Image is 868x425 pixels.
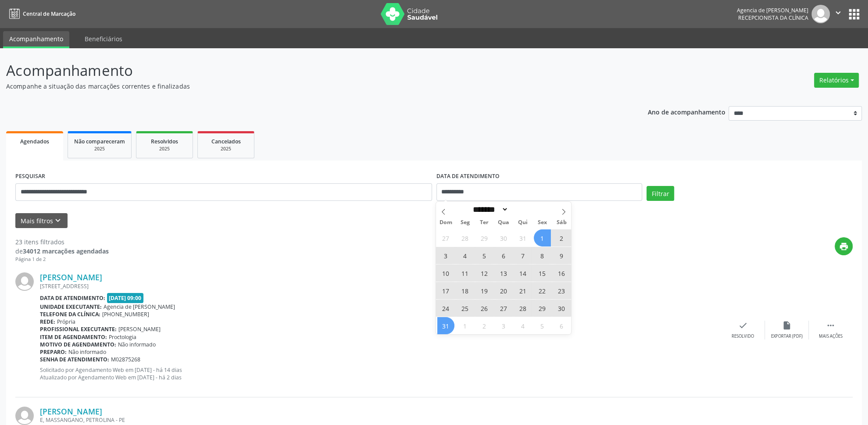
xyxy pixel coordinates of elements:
[508,205,537,214] input: Year
[553,247,570,264] span: Agosto 9, 2025
[732,333,754,339] div: Resolvido
[514,264,532,282] span: Agosto 14, 2025
[3,31,69,48] a: Acompanhamento
[495,247,512,264] span: Agosto 6, 2025
[553,300,570,317] span: Agosto 30, 2025
[6,82,605,91] p: Acompanhe a situação das marcações correntes e finalizadas
[15,246,109,256] div: de
[74,146,125,152] div: 2025
[102,311,149,318] span: [PHONE_NUMBER]
[15,237,109,246] div: 23 itens filtrados
[23,10,75,18] span: Central de Marcação
[534,282,551,299] span: Agosto 22, 2025
[457,247,474,264] span: Agosto 4, 2025
[553,264,570,282] span: Agosto 16, 2025
[15,272,34,291] img: img
[40,366,721,381] p: Solicitado por Agendamento Web em [DATE] - há 14 dias Atualizado por Agendamento Web em [DATE] - ...
[15,256,109,263] div: Página 1 de 2
[53,216,63,225] i: keyboard_arrow_down
[437,282,454,299] span: Agosto 17, 2025
[437,264,454,282] span: Agosto 10, 2025
[470,205,509,214] select: Month
[457,264,474,282] span: Agosto 11, 2025
[40,318,55,325] b: Rede:
[495,264,512,282] span: Agosto 13, 2025
[437,247,454,264] span: Agosto 3, 2025
[553,282,570,299] span: Agosto 23, 2025
[833,8,843,18] i: 
[495,317,512,334] span: Setembro 3, 2025
[782,321,792,330] i: insert_drive_file
[118,325,161,333] span: [PERSON_NAME]
[552,220,571,225] span: Sáb
[495,282,512,299] span: Agosto 20, 2025
[534,264,551,282] span: Agosto 15, 2025
[737,7,808,14] div: Agencia de [PERSON_NAME]
[23,247,109,255] strong: 34012 marcações agendadas
[74,138,125,145] span: Não compareceram
[436,220,455,225] span: Dom
[436,170,500,183] label: DATA DE ATENDIMENTO
[738,321,748,330] i: check
[40,311,100,318] b: Telefone da clínica:
[437,317,454,334] span: Agosto 31, 2025
[839,242,849,251] i: print
[457,229,474,246] span: Julho 28, 2025
[476,264,493,282] span: Agosto 12, 2025
[847,7,862,22] button: apps
[476,247,493,264] span: Agosto 5, 2025
[553,229,570,246] span: Agosto 2, 2025
[40,407,102,416] a: [PERSON_NAME]
[79,31,129,46] a: Beneficiários
[738,14,808,21] span: Recepcionista da clínica
[40,416,721,424] div: E, MASSANGANO, PETROLINA - PE
[495,300,512,317] span: Agosto 27, 2025
[68,348,106,356] span: Não informado
[494,220,513,225] span: Qua
[457,300,474,317] span: Agosto 25, 2025
[534,247,551,264] span: Agosto 8, 2025
[40,356,109,363] b: Senha de atendimento:
[20,138,49,145] span: Agendados
[204,146,248,152] div: 2025
[811,5,830,23] img: img
[648,106,725,117] p: Ano de acompanhamento
[104,303,175,311] span: Agencia de [PERSON_NAME]
[40,348,67,356] b: Preparo:
[111,356,140,363] span: M02875268
[40,272,102,282] a: [PERSON_NAME]
[495,229,512,246] span: Julho 30, 2025
[476,317,493,334] span: Setembro 2, 2025
[553,317,570,334] span: Setembro 6, 2025
[514,282,532,299] span: Agosto 21, 2025
[647,186,674,201] button: Filtrar
[40,341,116,348] b: Motivo de agendamento:
[437,229,454,246] span: Julho 27, 2025
[57,318,75,325] span: Própria
[457,317,474,334] span: Setembro 1, 2025
[143,146,186,152] div: 2025
[107,293,144,303] span: [DATE] 09:00
[830,5,847,23] button: 
[457,282,474,299] span: Agosto 18, 2025
[835,237,853,255] button: print
[771,333,803,339] div: Exportar (PDF)
[6,7,75,21] a: Central de Marcação
[476,300,493,317] span: Agosto 26, 2025
[819,333,843,339] div: Mais ações
[534,317,551,334] span: Setembro 5, 2025
[514,317,532,334] span: Setembro 4, 2025
[40,282,721,290] div: [STREET_ADDRESS]
[15,407,34,425] img: img
[40,325,117,333] b: Profissional executante:
[514,229,532,246] span: Julho 31, 2025
[437,300,454,317] span: Agosto 24, 2025
[15,170,45,183] label: PESQUISAR
[475,220,494,225] span: Ter
[476,229,493,246] span: Julho 29, 2025
[514,247,532,264] span: Agosto 7, 2025
[513,220,532,225] span: Qui
[532,220,552,225] span: Sex
[40,333,107,341] b: Item de agendamento:
[534,229,551,246] span: Agosto 1, 2025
